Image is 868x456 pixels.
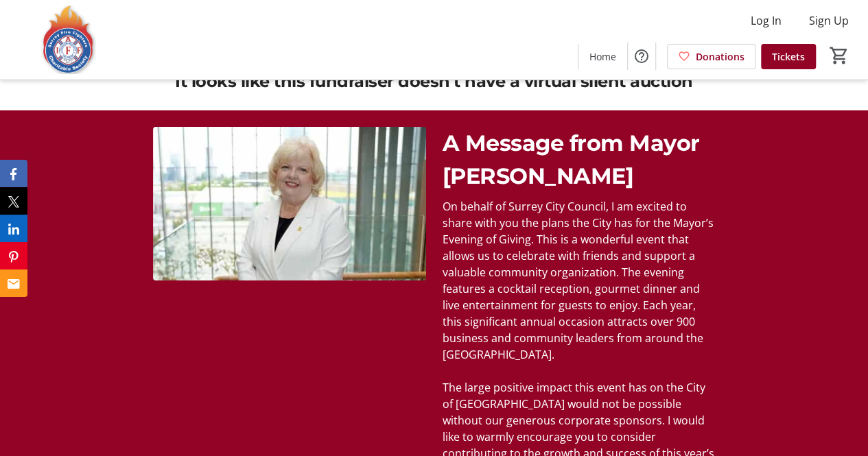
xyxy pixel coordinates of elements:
[628,43,655,70] button: Help
[751,12,782,29] span: Log In
[667,44,755,69] a: Donations
[443,130,700,189] span: A Message from Mayor [PERSON_NAME]
[153,127,426,280] img: undefined
[696,49,744,64] span: Donations
[827,43,852,68] button: Cart
[740,10,793,32] button: Log In
[772,49,805,64] span: Tickets
[8,5,130,74] img: Surrey Fire Fighters' Charitable Society's Logo
[443,199,714,362] span: On behalf of Surrey City Council, I am excited to share with you the plans the City has for the M...
[589,49,616,64] span: Home
[175,69,693,94] div: It looks like this fundraiser doesn't have a virtual silent auction
[578,44,627,69] a: Home
[809,12,849,29] span: Sign Up
[761,44,816,69] a: Tickets
[798,10,860,32] button: Sign Up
